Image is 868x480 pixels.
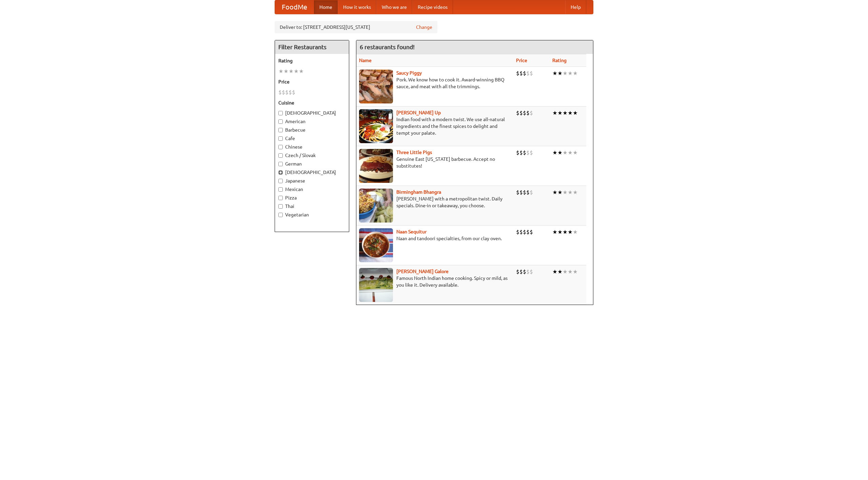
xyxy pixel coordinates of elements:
[376,0,412,14] a: Who we are
[523,189,526,196] li: $
[359,58,372,63] a: Name
[278,213,283,217] input: Vegetarian
[552,70,557,77] li: ★
[563,70,568,77] li: ★
[519,149,523,156] li: $
[552,189,557,196] li: ★
[568,228,573,236] li: ★
[526,149,530,156] li: $
[359,268,393,302] img: currygalore.jpg
[557,189,563,196] li: ★
[412,0,453,14] a: Recipe videos
[526,109,530,117] li: $
[278,179,283,183] input: Japanese
[359,116,511,136] p: Indian food with a modern twist. We use all-natural ingredients and the finest spices to delight ...
[289,89,292,96] li: $
[523,149,526,156] li: $
[557,228,563,236] li: ★
[530,70,533,77] li: $
[359,76,511,90] p: Pork. We know how to cook it. Award-winning BBQ sauce, and meat with all the trimmings.
[573,189,578,196] li: ★
[282,89,285,96] li: $
[519,268,523,275] li: $
[526,70,530,77] li: $
[516,149,519,156] li: $
[278,203,346,210] label: Thai
[519,189,523,196] li: $
[563,268,568,275] li: ★
[278,135,346,142] label: Cafe
[523,268,526,275] li: $
[526,189,530,196] li: $
[557,109,563,117] li: ★
[396,189,441,195] a: Birmingham Bhangra
[396,110,441,115] a: [PERSON_NAME] Up
[530,228,533,236] li: $
[278,153,283,158] input: Czech / Slovak
[523,70,526,77] li: $
[396,269,449,274] a: [PERSON_NAME] Galore
[568,149,573,156] li: ★
[278,111,283,115] input: [DEMOGRAPHIC_DATA]
[557,268,563,275] li: ★
[359,195,511,209] p: [PERSON_NAME] with a metropolitan twist. Daily specials. Dine-in or takeaway, you choose.
[563,228,568,236] li: ★
[568,109,573,117] li: ★
[516,189,519,196] li: $
[523,109,526,117] li: $
[519,109,523,117] li: $
[278,160,346,167] label: German
[563,109,568,117] li: ★
[396,70,422,76] a: Saucy Piggy
[278,110,346,116] label: [DEMOGRAPHIC_DATA]
[519,70,523,77] li: $
[299,68,304,75] li: ★
[338,0,376,14] a: How it works
[552,228,557,236] li: ★
[289,68,294,75] li: ★
[292,89,295,96] li: $
[557,149,563,156] li: ★
[516,109,519,117] li: $
[278,194,346,201] label: Pizza
[360,44,415,50] ng-pluralize: 6 restaurants found!
[278,162,283,166] input: German
[359,275,511,288] p: Famous North Indian home cooking. Spicy or mild, as you like it. Delivery available.
[396,229,427,234] a: Naan Sequitur
[359,70,393,103] img: saucy.jpg
[568,189,573,196] li: ★
[359,156,511,169] p: Genuine East [US_STATE] barbecue. Accept no substitutes!
[278,78,346,85] h5: Price
[278,187,283,192] input: Mexican
[530,268,533,275] li: $
[552,58,567,63] a: Rating
[563,189,568,196] li: ★
[573,268,578,275] li: ★
[278,211,346,218] label: Vegetarian
[278,57,346,64] h5: Rating
[530,109,533,117] li: $
[283,68,289,75] li: ★
[516,70,519,77] li: $
[568,70,573,77] li: ★
[278,204,283,209] input: Thai
[278,128,283,132] input: Barbecue
[359,109,393,143] img: curryup.jpg
[573,70,578,77] li: ★
[516,228,519,236] li: $
[552,149,557,156] li: ★
[294,68,299,75] li: ★
[563,149,568,156] li: ★
[278,169,346,176] label: [DEMOGRAPHIC_DATA]
[552,268,557,275] li: ★
[278,177,346,184] label: Japanese
[278,186,346,193] label: Mexican
[278,152,346,159] label: Czech / Slovak
[278,119,283,124] input: American
[275,21,437,33] div: Deliver to: [STREET_ADDRESS][US_STATE]
[552,109,557,117] li: ★
[275,0,314,14] a: FoodMe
